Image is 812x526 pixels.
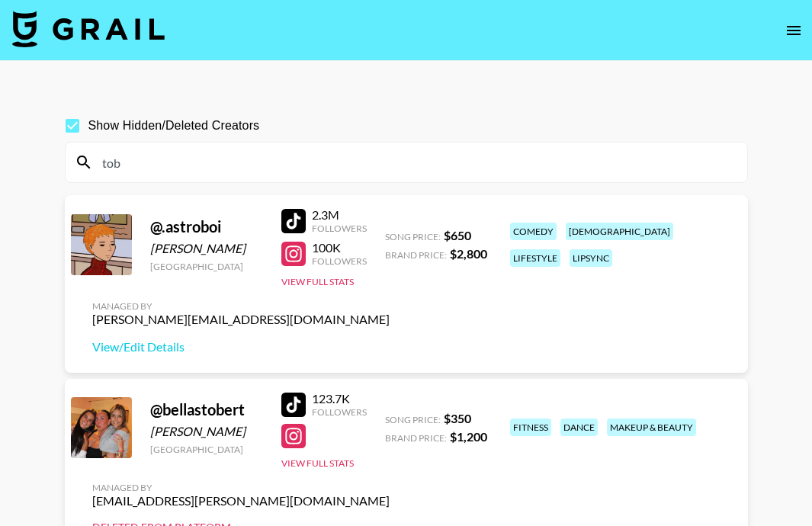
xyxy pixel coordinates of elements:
[92,339,390,354] a: View/Edit Details
[93,150,738,175] input: Search by User Name
[12,11,165,47] img: Grail Talent
[150,217,263,236] div: @ .astroboi
[312,223,367,234] div: Followers
[150,444,263,455] div: [GEOGRAPHIC_DATA]
[778,15,809,46] button: open drawer
[150,261,263,272] div: [GEOGRAPHIC_DATA]
[312,207,367,223] div: 2.3M
[444,411,471,425] strong: $ 350
[92,482,390,493] div: Managed By
[607,419,696,436] div: makeup & beauty
[312,255,367,267] div: Followers
[385,414,441,425] span: Song Price:
[88,117,260,135] span: Show Hidden/Deleted Creators
[566,223,673,240] div: [DEMOGRAPHIC_DATA]
[560,419,598,436] div: dance
[510,419,551,436] div: fitness
[312,406,367,418] div: Followers
[312,391,367,406] div: 123.7K
[444,228,471,242] strong: $ 650
[281,457,354,469] button: View Full Stats
[92,493,390,508] div: [EMAIL_ADDRESS][PERSON_NAME][DOMAIN_NAME]
[385,432,447,444] span: Brand Price:
[150,400,263,419] div: @ bellastobert
[150,424,263,439] div: [PERSON_NAME]
[385,249,447,261] span: Brand Price:
[281,276,354,287] button: View Full Stats
[385,231,441,242] span: Song Price:
[92,312,390,327] div: [PERSON_NAME][EMAIL_ADDRESS][DOMAIN_NAME]
[510,249,560,267] div: lifestyle
[450,429,487,444] strong: $ 1,200
[150,241,263,256] div: [PERSON_NAME]
[570,249,612,267] div: lipsync
[312,240,367,255] div: 100K
[450,246,487,261] strong: $ 2,800
[92,300,390,312] div: Managed By
[510,223,557,240] div: comedy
